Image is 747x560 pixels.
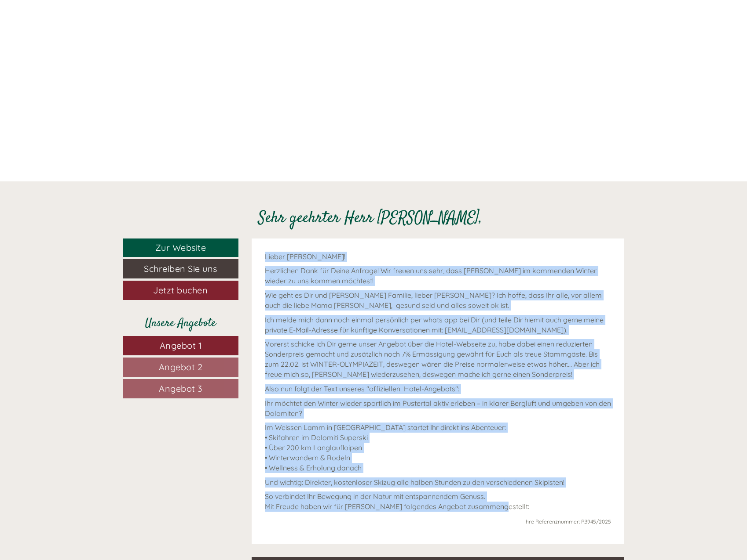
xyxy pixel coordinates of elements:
p: Herzlichen Dank für Deine Anfrage! Wir freuen uns sehr, dass [PERSON_NAME] im kommenden Winter wi... [265,266,612,286]
div: Sie [205,25,333,33]
p: Im Weissen Lamm in [GEOGRAPHIC_DATA] startet Ihr direkt ins Abenteuer: • Skifahren im Dolomiti Su... [265,423,612,473]
p: Ihr möchtet den Winter wieder sportlich im Pustertal aktiv erleben – in klarer Bergluft und umgeb... [265,398,612,419]
h1: Sehr geehrter Herr [PERSON_NAME], [258,210,482,228]
p: Vorerst schicke ich Dir gerne unser Angebot über die Hotel-Webseite zu, habe dabei einen reduzier... [265,339,612,379]
button: Senden [288,228,347,247]
span: Angebot 3 [159,383,202,394]
span: Ihre Referenznummer: R3945/2025 [524,518,611,525]
p: Wie geht es Dir und [PERSON_NAME] Familie, lieber [PERSON_NAME]? Ich hoffe, dass Ihr alle, vor al... [265,290,612,311]
span: Angebot 1 [160,340,202,351]
p: Ich melde mich dann noch einmal persönlich per whats app bei Dir (und teile Dir hiemit auch gerne... [265,315,612,335]
div: Dienstag [151,7,195,22]
small: 12:49 [205,43,333,49]
p: Und wichtig: Direkter, kostenloser Skizug alle halben Stunden zu den verschiedenen Skipisten! [265,477,612,488]
p: Lieber [PERSON_NAME]! [265,252,612,262]
p: Also nun folgt der Text unseres "offiziellen Hotel-Angebots": [265,384,612,394]
p: So verbindet Ihr Bewegung in der Natur mit entspannendem Genuss. Mit Freude haben wir für [PERSON... [265,491,612,512]
div: Unsere Angebote [123,315,238,332]
span: Angebot 2 [159,361,203,372]
div: Guten Tag, wie können wir Ihnen helfen? [201,24,340,51]
a: Jetzt buchen [123,281,238,300]
a: Schreiben Sie uns [123,259,238,278]
a: Zur Website [123,238,238,257]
